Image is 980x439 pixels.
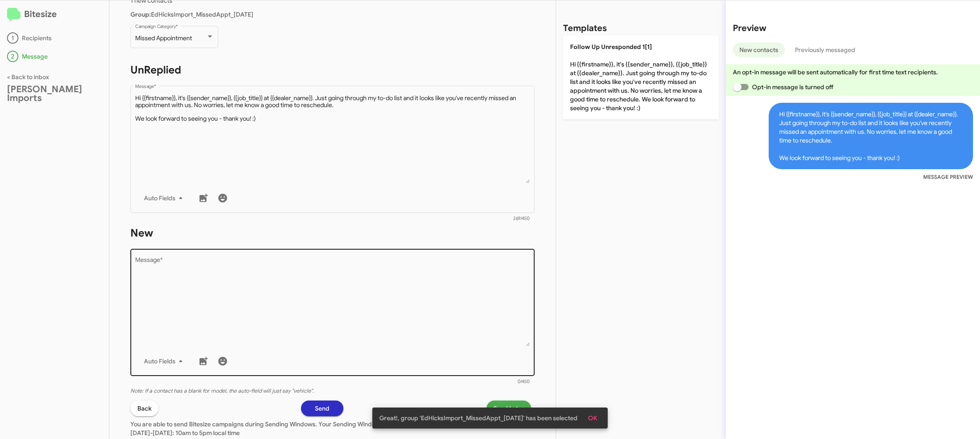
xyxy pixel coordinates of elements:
[518,379,530,384] mat-hint: 0/450
[7,32,18,44] div: 1
[513,216,530,221] mat-hint: 269/450
[923,173,973,181] small: MESSAGE PREVIEW
[379,414,577,422] span: Great!, group 'EdHicksImport_MissedAppt_[DATE]' has been selected
[588,410,597,426] span: OK
[733,68,973,77] p: An opt-in message will be sent automatically for first time text recipients.
[137,401,151,416] span: Back
[788,42,862,57] button: Previously messaged
[563,21,607,35] h2: Templates
[7,32,102,44] div: Recipients
[769,103,973,169] span: Hi {{firstname}}, it's {{sender_name}}, {{job_title}} at {{dealer_name}}. Just going through my t...
[7,85,102,102] div: [PERSON_NAME] Imports
[137,353,193,369] button: Auto Fields
[7,7,102,22] h2: Bitesize
[130,10,151,18] b: Group:
[301,401,343,416] button: Send
[130,10,253,18] span: EdHicksImport_MissedAppt_[DATE]
[144,353,186,369] span: Auto Fields
[130,387,314,394] i: Note: If a contact has a blank for model, the auto-field will just say "vehicle".
[7,8,21,22] img: logo-minimal.svg
[752,82,833,92] span: Opt-in message is turned off
[733,21,973,35] h2: Preview
[563,35,719,119] p: Hi {{firstname}}, it's {{sender_name}}, {{job_title}} at {{dealer_name}}. Just going through my t...
[144,190,186,206] span: Auto Fields
[130,401,158,416] button: Back
[135,34,192,42] span: Missed Appointment
[130,63,535,77] h1: UnReplied
[7,51,18,62] div: 2
[315,401,329,416] span: Send
[739,42,778,57] span: New contacts
[733,42,785,57] button: New contacts
[581,410,604,426] button: OK
[130,226,535,240] h1: New
[137,190,193,206] button: Auto Fields
[795,42,855,57] span: Previously messaged
[570,43,652,51] span: Follow Up Unresponded 1[1]
[7,51,102,62] div: Message
[7,73,49,81] a: < Back to inbox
